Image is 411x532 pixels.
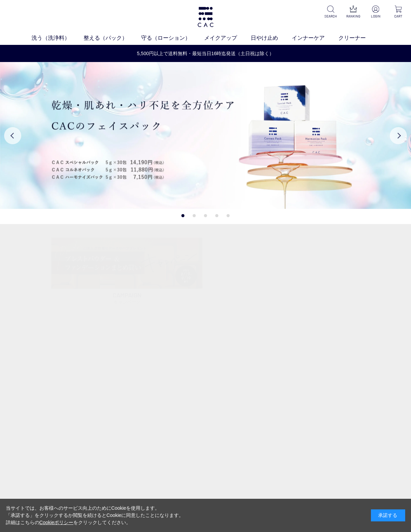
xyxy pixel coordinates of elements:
[114,299,140,305] span: キャンペーン
[51,289,202,307] p: CAMPAIGN
[193,214,196,217] button: 2 of 5
[346,5,360,19] a: RANKING
[390,127,407,144] button: Next
[84,34,141,42] a: 整える（パック）
[51,238,202,308] a: ベースメイクキャンペーン ベースメイクキャンペーン CAMPAIGNキャンペーン
[227,214,230,217] button: 5 of 5
[6,505,184,526] div: 当サイトでは、お客様へのサービス向上のためにCookieを使用します。 「承諾する」をクリックするか閲覧を続けるとCookieに同意したことになります。 詳細はこちらの をクリックしてください。
[338,34,379,42] a: クリーナー
[391,5,406,19] a: CART
[4,127,21,144] button: Previous
[323,14,338,19] p: SEARCH
[182,214,185,217] button: 1 of 5
[215,214,219,217] button: 4 of 5
[369,5,383,19] a: LOGIN
[39,520,74,525] a: Cookieポリシー
[391,14,406,19] p: CART
[346,14,360,19] p: RANKING
[197,7,214,27] img: logo
[292,34,338,42] a: インナーケア
[204,34,251,42] a: メイクアップ
[204,214,207,217] button: 3 of 5
[251,34,292,42] a: 日やけ止め
[51,238,202,289] img: ベースメイクキャンペーン
[369,14,383,19] p: LOGIN
[32,34,84,42] a: 洗う（洗浄料）
[0,50,411,57] a: 5,500円以上で送料無料・最短当日16時迄発送（土日祝は除く）
[141,34,204,42] a: 守る（ローション）
[371,509,405,521] div: 承諾する
[323,5,338,19] a: SEARCH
